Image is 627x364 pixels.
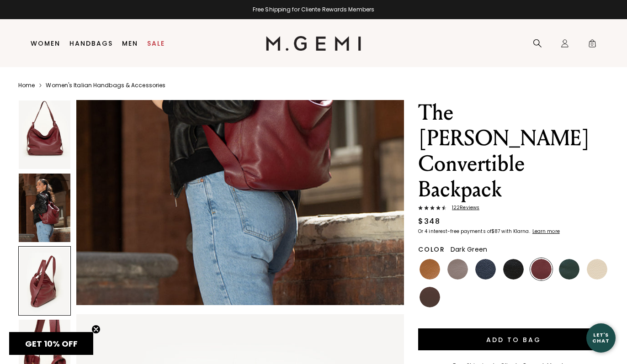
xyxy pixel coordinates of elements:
klarna-placement-style-amount: $87 [491,228,500,235]
a: Handbags [69,40,113,47]
img: Tan [420,259,440,280]
klarna-placement-style-cta: Learn more [532,228,560,235]
a: Women's Italian Handbags & Accessories [46,82,165,89]
span: GET 10% OFF [25,338,78,349]
a: Learn more [531,229,560,234]
span: 0 [588,41,597,50]
span: 122 Review s [446,205,479,211]
img: Black [503,259,524,280]
img: Chocolate [420,287,440,307]
a: Home [18,82,35,89]
img: The Laura Convertible Backpack [19,174,70,242]
div: Let's Chat [586,332,616,343]
klarna-placement-style-body: Or 4 interest-free payments of [418,228,491,235]
a: 122Reviews [418,205,609,212]
img: M.Gemi [266,36,361,51]
img: Navy [475,259,496,280]
a: Women [31,40,60,47]
img: Dark Burgundy [531,259,552,280]
img: Dark Green [559,259,579,280]
span: Dark Green [451,245,488,254]
img: Ecru [587,259,607,280]
h1: The [PERSON_NAME] Convertible Backpack [418,100,609,202]
div: $348 [418,216,440,227]
button: Add to Bag [418,328,609,350]
a: Sale [147,40,165,47]
klarna-placement-style-body: with Klarna [501,228,531,235]
img: The Laura Convertible Backpack [19,100,70,169]
a: Men [122,40,138,47]
button: Close teaser [91,325,101,334]
div: GET 10% OFFClose teaser [9,332,93,355]
h2: Color [418,246,445,253]
img: Warm Gray [447,259,468,280]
